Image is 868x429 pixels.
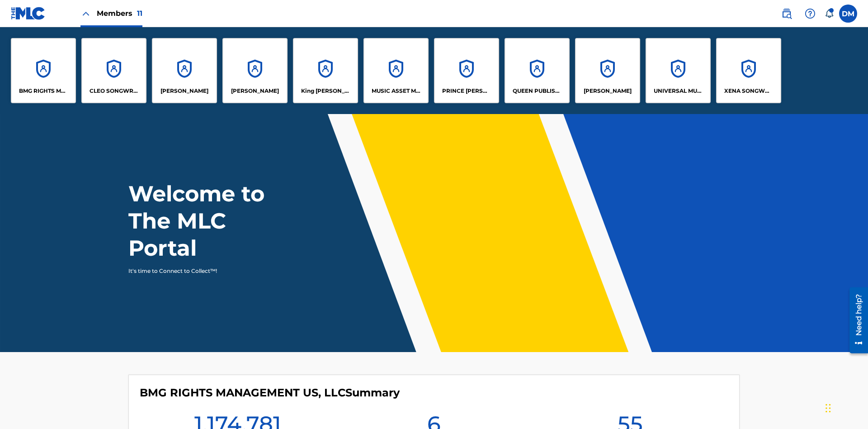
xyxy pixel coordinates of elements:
a: Accounts[PERSON_NAME] [575,38,640,103]
a: AccountsKing [PERSON_NAME] [293,38,358,103]
a: AccountsUNIVERSAL MUSIC PUB GROUP [646,38,711,103]
a: AccountsBMG RIGHTS MANAGEMENT US, LLC [11,38,76,103]
div: User Menu [839,5,857,23]
a: Accounts[PERSON_NAME] [222,38,288,103]
p: King McTesterson [301,87,350,95]
a: AccountsXENA SONGWRITER [716,38,781,103]
p: XENA SONGWRITER [724,87,774,95]
a: AccountsMUSIC ASSET MANAGEMENT (MAM) [363,38,429,103]
p: UNIVERSAL MUSIC PUB GROUP [654,87,703,95]
p: RONALD MCTESTERSON [584,87,632,95]
img: search [781,8,792,19]
div: Drag [826,395,831,422]
div: Help [801,5,819,23]
h1: Welcome to The MLC Portal [128,180,297,262]
iframe: Chat Widget [823,386,868,429]
img: Close [80,8,91,19]
a: AccountsPRINCE [PERSON_NAME] [434,38,499,103]
p: It's time to Connect to Collect™! [128,267,285,275]
a: AccountsQUEEN PUBLISHA [505,38,570,103]
span: Members [97,8,142,19]
p: QUEEN PUBLISHA [513,87,562,95]
a: Accounts[PERSON_NAME] [152,38,217,103]
a: AccountsCLEO SONGWRITER [81,38,146,103]
p: BMG RIGHTS MANAGEMENT US, LLC [19,87,68,95]
img: help [805,8,816,19]
a: Public Search [778,5,796,23]
p: PRINCE MCTESTERSON [442,87,491,95]
iframe: Resource Center [843,284,868,358]
h4: BMG RIGHTS MANAGEMENT US, LLC [140,386,400,400]
img: MLC Logo [11,7,46,20]
div: Notifications [825,9,834,18]
p: MUSIC ASSET MANAGEMENT (MAM) [372,87,421,95]
span: 11 [137,9,142,18]
p: CLEO SONGWRITER [90,87,139,95]
p: ELVIS COSTELLO [160,87,208,95]
p: EYAMA MCSINGER [231,87,279,95]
